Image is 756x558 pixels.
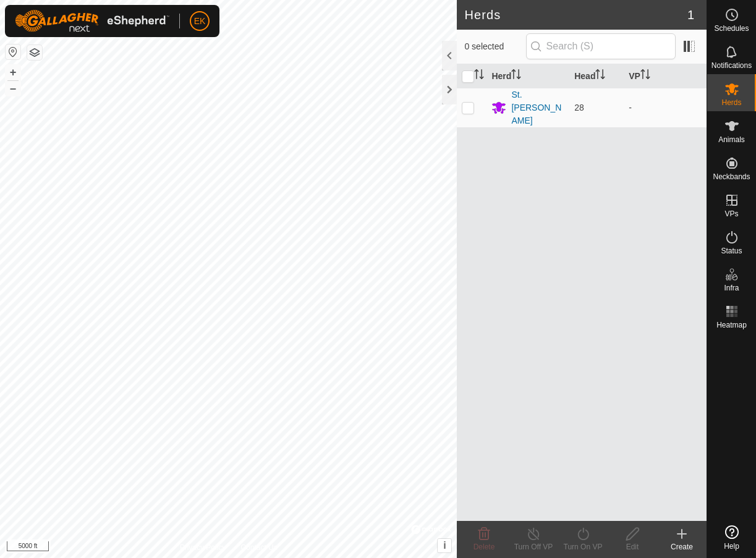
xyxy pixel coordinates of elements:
[6,65,20,80] button: +
[474,543,495,551] span: Delete
[180,542,226,553] a: Privacy Policy
[194,15,206,28] span: EK
[724,543,739,550] span: Help
[474,71,484,81] p-sorticon: Activate to sort
[718,136,745,143] span: Animals
[569,64,624,88] th: Head
[687,6,694,24] span: 1
[15,10,169,32] img: Gallagher Logo
[464,7,687,22] h2: Herds
[595,71,605,81] p-sorticon: Activate to sort
[713,173,750,180] span: Neckbands
[721,247,742,255] span: Status
[711,62,752,69] span: Notifications
[724,210,738,218] span: VPs
[509,541,558,552] div: Turn Off VP
[657,541,707,552] div: Create
[526,33,676,59] input: Search (S)
[721,99,741,106] span: Herds
[443,540,446,551] span: i
[511,88,564,127] div: St. [PERSON_NAME]
[511,71,521,81] p-sorticon: Activate to sort
[640,71,650,81] p-sorticon: Activate to sort
[240,542,277,553] a: Contact Us
[716,321,747,329] span: Heatmap
[486,64,569,88] th: Herd
[6,81,20,96] button: –
[438,539,451,552] button: i
[558,541,608,552] div: Turn On VP
[464,40,525,53] span: 0 selected
[624,88,707,127] td: -
[6,44,20,59] button: Reset Map
[608,541,657,552] div: Edit
[707,520,756,555] a: Help
[624,64,707,88] th: VP
[27,45,42,60] button: Map Layers
[724,284,739,292] span: Infra
[574,103,584,112] span: 28
[714,25,749,32] span: Schedules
